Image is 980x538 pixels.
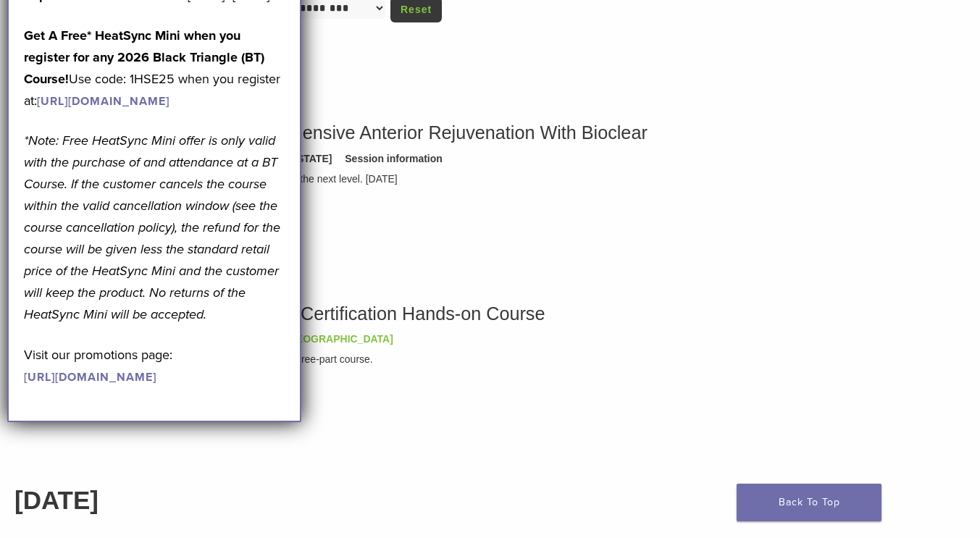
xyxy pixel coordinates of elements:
h2: [DATE] [14,482,966,520]
a: Back To Top [737,484,881,521]
div: Session information [345,151,443,167]
a: [GEOGRAPHIC_DATA] [285,333,393,345]
p: Visit our promotions page: [24,344,285,387]
div: The Black Triangle Certification course is a three-part course. [98,352,955,367]
a: Smile Design & Comprehensive Anterior Rejuvenation With Bioclear [98,122,648,143]
em: *Note: Free HeatSync Mini offer is only valid with the purchase of and attendance at a BT Course.... [24,133,280,322]
div: Sold out [98,225,955,253]
p: Use code: 1HSE25 when you register at: [24,25,285,112]
strong: Get A Free* HeatSync Mini when you register for any 2026 Black Triangle (BT) Course! [24,28,264,87]
div: Bring your composite anterior restorations to the next level. [DATE] [98,172,955,187]
a: [URL][DOMAIN_NAME] [24,370,156,384]
div: Sold out [98,405,955,433]
a: In Person Black Triangle Certification Hands-on Course [98,303,545,324]
a: [URL][DOMAIN_NAME] [37,94,169,109]
h2: [DATE] [14,50,966,88]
